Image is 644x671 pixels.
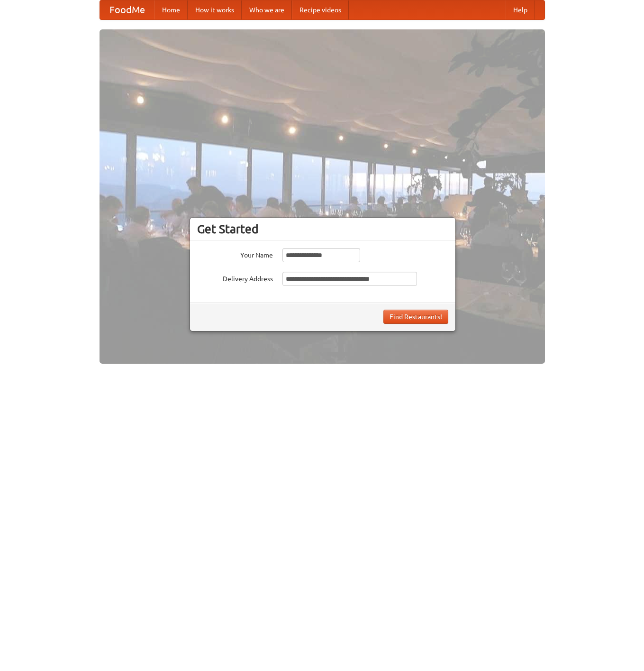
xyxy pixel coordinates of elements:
label: Your Name [197,248,273,260]
h3: Get Started [197,222,448,236]
button: Find Restaurants! [383,310,448,324]
a: Who we are [242,0,292,19]
a: Help [506,0,535,19]
a: Recipe videos [292,0,349,19]
a: How it works [188,0,242,19]
label: Delivery Address [197,272,273,284]
a: FoodMe [100,0,154,19]
a: Home [154,0,188,19]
